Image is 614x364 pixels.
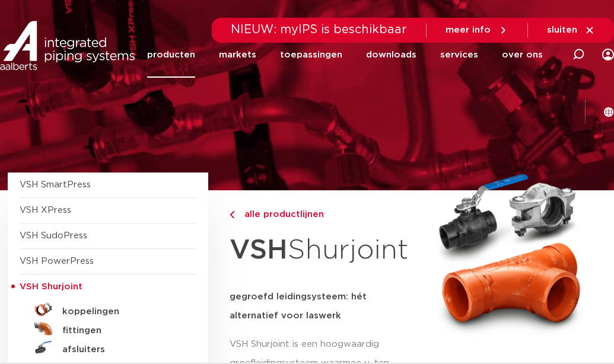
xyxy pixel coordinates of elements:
[230,211,234,219] img: chevron-right.svg
[230,228,415,273] h1: Shurjoint
[20,300,196,319] a: koppelingen
[547,25,595,36] a: sluiten
[20,338,196,357] a: afsluiters
[446,25,491,34] span: meer info
[446,25,508,36] a: meer info
[219,32,256,78] a: markets
[440,32,478,78] a: services
[502,32,543,78] a: over ons
[237,210,324,219] span: alle productlijnen
[147,32,543,78] nav: Menu
[280,32,342,78] a: toepassingen
[62,306,180,317] h5: koppelingen
[20,282,82,291] span: VSH Shurjoint
[20,257,94,266] a: VSH PowerPress
[230,288,415,325] h5: gegroefd leidingsysteem: hét alternatief voor laswerk
[231,24,407,36] span: NIEUW: myIPS is beschikbaar
[230,237,288,264] strong: VSH
[20,319,196,338] a: fittingen
[62,344,180,355] h5: afsluiters
[62,325,180,336] h5: fittingen
[147,32,195,78] a: producten
[547,25,577,34] span: sluiten
[602,41,614,68] div: my IPS
[230,207,415,222] a: alle productlijnen
[20,180,91,189] a: VSH SmartPress
[366,32,416,78] a: downloads
[20,206,71,215] a: VSH XPress
[20,231,87,240] a: VSH SudoPress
